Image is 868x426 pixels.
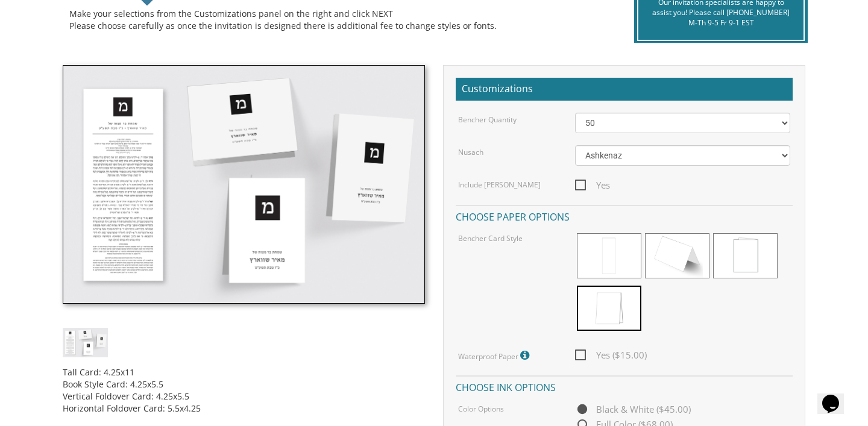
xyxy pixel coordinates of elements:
[69,8,606,32] div: Make your selections from the Customizations panel on the right and click NEXT Please choose care...
[575,402,691,417] span: Black & White ($45.00)
[63,65,425,304] img: cbstyle4.jpg
[456,375,793,396] h4: Choose ink options
[817,378,856,414] iframe: chat widget
[575,348,647,363] span: Yes ($15.00)
[63,357,425,415] div: Tall Card: 4.25x11 Book Style Card: 4.25x5.5 Vertical Foldover Card: 4.25x5.5 Horizontal Foldover...
[458,180,541,190] label: Include [PERSON_NAME]
[458,404,504,414] label: Color Options
[458,114,517,125] label: Bencher Quantity
[456,78,793,101] h2: Customizations
[458,348,532,363] label: Waterproof Paper
[456,205,793,226] h4: Choose paper options
[458,147,483,157] label: Nusach
[63,328,108,357] img: cbstyle4.jpg
[575,178,610,193] span: Yes
[458,233,523,243] label: Bencher Card Style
